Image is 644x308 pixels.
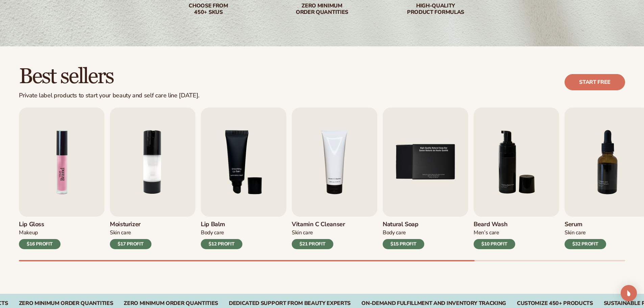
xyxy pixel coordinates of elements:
a: Start free [565,74,625,90]
h2: Best sellers [19,65,199,88]
div: Body Care [201,229,242,236]
div: Men’s Care [474,229,515,236]
h3: Natural Soap [383,221,424,228]
div: CUSTOMIZE 450+ PRODUCTS [517,300,593,307]
h3: Beard Wash [474,221,515,228]
div: Makeup [19,229,61,236]
div: $10 PROFIT [474,239,515,249]
h3: Serum [565,221,606,228]
div: $15 PROFIT [383,239,424,249]
div: Skin Care [565,229,606,236]
div: $12 PROFIT [201,239,242,249]
a: 3 / 9 [201,108,286,249]
h3: Vitamin C Cleanser [292,221,345,228]
div: Skin Care [292,229,345,236]
div: Body Care [383,229,424,236]
a: 4 / 9 [292,108,377,249]
h3: Moisturizer [110,221,151,228]
div: Zero minimum order quantities [279,3,365,16]
a: 1 / 9 [19,108,104,249]
div: $17 PROFIT [110,239,151,249]
a: 2 / 9 [110,108,195,249]
h3: Lip Gloss [19,221,61,228]
div: Zero Minimum Order QuantitieS [19,300,113,307]
div: Choose from 450+ Skus [165,3,252,16]
div: Open Intercom Messenger [621,285,637,301]
div: Dedicated Support From Beauty Experts [229,300,351,307]
div: Zero Minimum Order QuantitieS [124,300,218,307]
div: $16 PROFIT [19,239,61,249]
img: Shopify Image 2 [19,108,104,217]
a: 5 / 9 [383,108,468,249]
div: High-quality product formulas [392,3,479,16]
div: On-Demand Fulfillment and Inventory Tracking [361,300,506,307]
div: $21 PROFIT [292,239,333,249]
h3: Lip Balm [201,221,242,228]
div: $32 PROFIT [565,239,606,249]
a: 6 / 9 [474,108,559,249]
div: Private label products to start your beauty and self care line [DATE]. [19,92,199,99]
div: Skin Care [110,229,151,236]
